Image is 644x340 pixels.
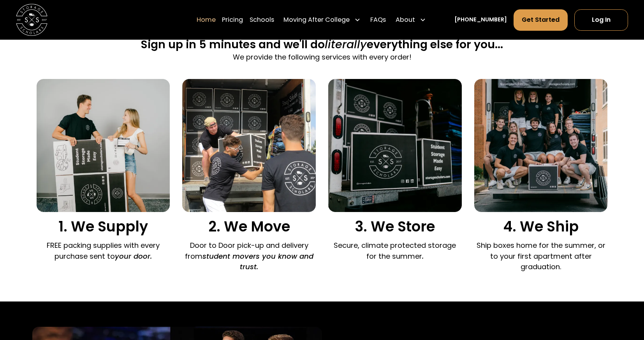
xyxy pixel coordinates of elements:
[392,9,429,31] div: About
[197,9,216,31] a: Home
[250,9,274,31] a: Schools
[182,218,315,235] h3: 2. We Move
[182,240,315,272] p: Door to Door pick-up and delivery from
[328,240,461,261] p: Secure, climate protected storage for the summer
[115,251,152,261] em: your door.
[222,9,243,31] a: Pricing
[514,9,568,30] a: Get Started
[328,218,461,235] h3: 3. We Store
[16,4,48,35] a: home
[202,251,313,272] em: student movers you know and trust.
[474,240,607,272] p: Ship boxes home for the summer, or to your first apartment after graduation.
[283,15,350,25] div: Moving After College
[16,4,48,35] img: Storage Scholars main logo
[474,218,607,235] h3: 4. We Ship
[182,79,315,212] img: Door to door pick and delivery.
[141,37,503,52] h2: Sign up in 5 minutes and we'll do everything else for you...
[422,251,424,261] em: .
[141,52,503,62] p: We provide the following services with every order!
[328,79,461,212] img: We store your boxes.
[325,37,367,52] span: literally
[37,218,170,235] h3: 1. We Supply
[37,79,170,212] img: We supply packing materials.
[396,15,415,25] div: About
[37,240,170,261] p: FREE packing supplies with every purchase sent to
[454,16,507,24] a: [PHONE_NUMBER]
[574,9,628,30] a: Log In
[280,9,364,31] div: Moving After College
[370,9,386,31] a: FAQs
[474,79,607,212] img: We ship your belongings.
